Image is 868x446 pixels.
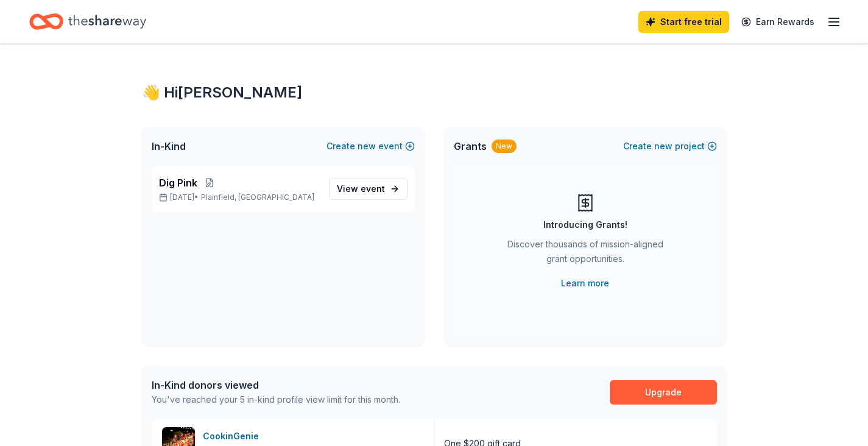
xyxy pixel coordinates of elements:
[361,183,385,194] span: event
[152,392,400,407] div: You've reached your 5 in-kind profile view limit for this month.
[623,139,717,154] button: Createnewproject
[454,139,487,154] span: Grants
[734,11,822,33] a: Earn Rewards
[492,140,517,153] div: New
[326,139,415,154] button: Createnewevent
[610,380,717,405] a: Upgrade
[203,429,264,444] div: CookinGenie
[159,175,197,190] span: Dig Pink
[503,237,668,271] div: Discover thousands of mission-aligned grant opportunities.
[638,11,729,33] a: Start free trial
[329,178,408,200] a: View event
[201,193,314,202] span: Plainfield, [GEOGRAPHIC_DATA]
[358,139,376,154] span: new
[159,193,319,202] p: [DATE] •
[337,182,385,196] span: View
[142,83,727,102] div: 👋 Hi [PERSON_NAME]
[152,378,400,392] div: In-Kind donors viewed
[543,218,627,232] div: Introducing Grants!
[152,139,186,154] span: In-Kind
[29,7,146,36] a: Home
[561,276,609,291] a: Learn more
[654,139,672,154] span: new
